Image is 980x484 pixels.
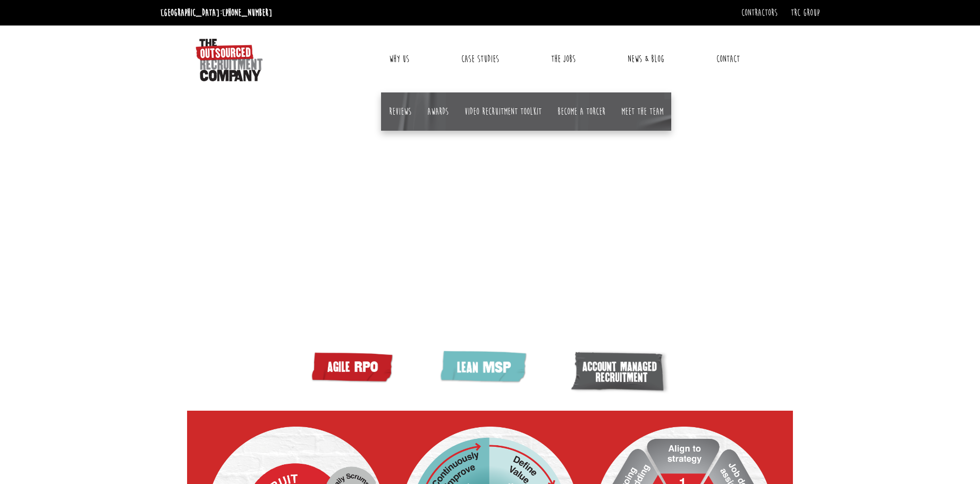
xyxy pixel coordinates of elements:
a: The Jobs [543,46,584,72]
a: [PHONE_NUMBER] [222,7,272,19]
img: Account managed recruitment [570,350,671,396]
a: Case Studies [453,46,507,72]
a: Contractors [741,7,778,19]
a: TRC Group [791,7,820,19]
img: The Outsourced Recruitment Company [196,39,263,81]
a: News & Blog [620,46,672,72]
li: [GEOGRAPHIC_DATA]: [158,4,275,21]
a: Why Us [381,46,417,72]
a: Awards [427,106,449,117]
a: Become a TORCer [557,106,605,117]
a: Video Recruitment Toolkit [464,106,542,117]
img: lean MSP [437,350,533,386]
a: Reviews [389,106,411,117]
img: Agile RPO [309,350,399,385]
a: Meet the team [621,106,663,117]
a: Contact [708,46,748,72]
